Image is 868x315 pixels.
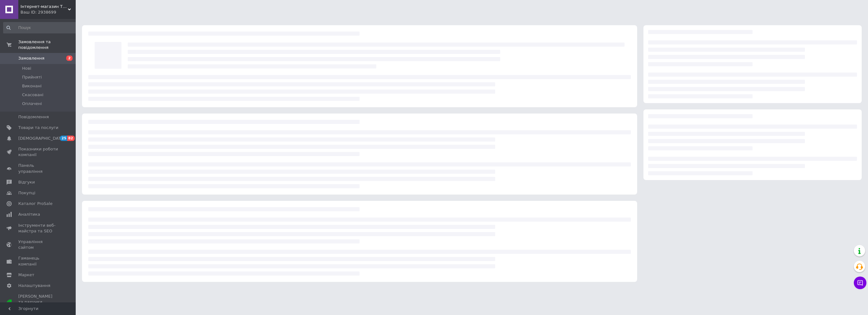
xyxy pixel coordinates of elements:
span: Скасовані [22,92,44,98]
span: [PERSON_NAME] та рахунки [18,294,58,311]
button: Чат з покупцем [854,277,866,289]
span: Товари та послуги [18,125,58,131]
span: 25 [60,136,67,141]
span: Налаштування [18,283,50,289]
span: Інтернет-магазин Технорай [21,4,68,9]
input: Пошук [3,22,78,33]
span: Аналітика [18,212,40,217]
span: [DEMOGRAPHIC_DATA] [18,136,65,141]
span: Оплачені [22,101,42,107]
span: Виконані [22,83,42,89]
span: Панель управління [18,163,58,174]
span: Нові [22,66,31,71]
span: 2 [66,55,73,61]
span: Каталог ProSale [18,201,52,207]
span: Показники роботи компанії [18,146,58,158]
span: Гаманець компанії [18,255,58,267]
span: Прийняті [22,74,42,80]
span: Маркет [18,272,34,278]
span: Замовлення та повідомлення [18,39,76,50]
span: Повідомлення [18,114,49,120]
span: Управління сайтом [18,239,58,250]
span: Інструменти веб-майстра та SEO [18,223,58,234]
div: Ваш ID: 2938699 [21,9,76,15]
span: Покупці [18,190,35,196]
span: 82 [67,136,74,141]
span: Замовлення [18,55,44,61]
span: Відгуки [18,179,35,185]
